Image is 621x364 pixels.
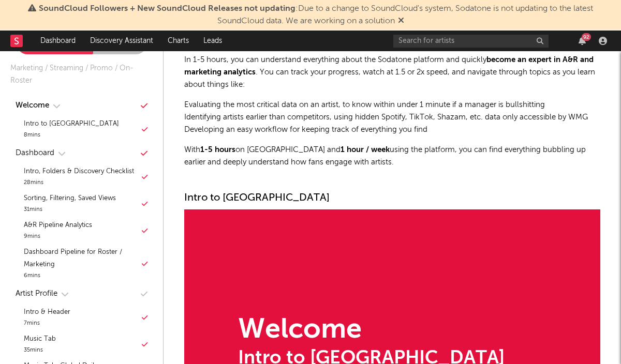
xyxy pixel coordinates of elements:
button: 92 [579,37,586,45]
span: Dismiss [398,17,404,25]
div: 28 mins [24,178,134,188]
div: Intro to [GEOGRAPHIC_DATA] [24,118,119,130]
div: Dashboard [16,147,54,159]
div: 35 mins [24,345,56,356]
div: 9 mins [24,232,92,242]
div: Intro & Header [24,306,70,318]
div: Welcome [16,99,49,112]
div: Artist Profile [16,287,57,300]
div: Marketing / Streaming / Promo / On-Roster [10,62,153,87]
div: 7 mins [24,318,70,329]
p: In 1-5 hours, you can understand everything about the Sodatone platform and quickly . You can tra... [184,54,600,91]
div: Music Tab [24,333,56,345]
div: 92 [582,33,591,41]
li: Evaluating the most critical data on an artist, to know within under 1 minute if a manager is bul... [184,99,600,111]
a: Dashboard [33,31,83,51]
div: A&R Pipeline Analytics [24,219,92,232]
strong: 1 hour / week [341,146,390,154]
div: 31 mins [24,205,116,215]
div: Intro, Folders & Discovery Checklist [24,165,134,178]
a: Charts [160,31,196,51]
div: 6 mins [24,271,139,281]
div: 8 mins [24,130,119,141]
span: SoundCloud Followers + New SoundCloud Releases not updating [39,5,295,13]
li: Developing an easy workflow for keeping track of everything you find [184,124,600,136]
a: Discovery Assistant [83,31,160,51]
li: Identifying artists earlier than competitors, using hidden Spotify, TikTok, Shazam, etc. data onl... [184,111,600,124]
strong: 1-5 hours [200,146,235,154]
input: Search for artists [393,35,549,48]
p: With on [GEOGRAPHIC_DATA] and using the platform, you can find everything bubbling up earlier and... [184,144,600,169]
a: Leads [196,31,229,51]
div: Welcome [238,316,505,344]
div: Dashboard Pipeline for Roster / Marketing [24,246,139,271]
span: : Due to a change to SoundCloud's system, Sodatone is not updating to the latest SoundCloud data.... [39,5,593,25]
div: Intro to [GEOGRAPHIC_DATA] [184,192,600,204]
div: Sorting, Filtering, Saved Views [24,192,116,205]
